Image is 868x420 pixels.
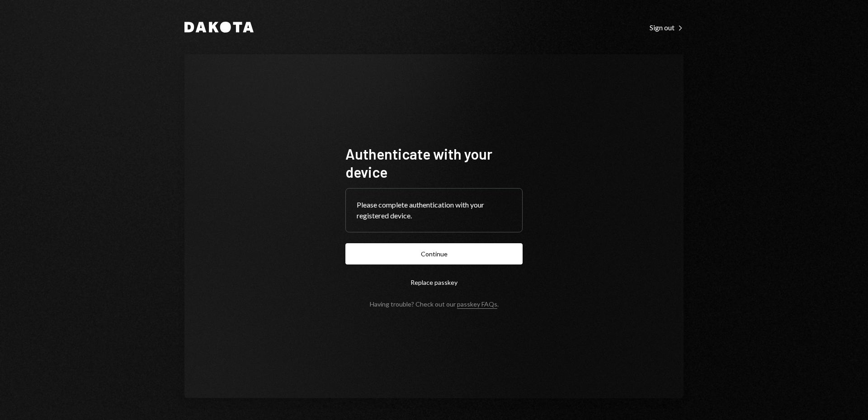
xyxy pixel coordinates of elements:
[345,243,523,264] button: Continue
[457,300,497,309] a: passkey FAQs
[370,300,499,308] div: Having trouble? Check out our .
[357,199,511,221] div: Please complete authentication with your registered device.
[345,145,523,181] h1: Authenticate with your device
[345,272,523,293] button: Replace passkey
[650,23,684,32] div: Sign out
[650,22,684,32] a: Sign out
